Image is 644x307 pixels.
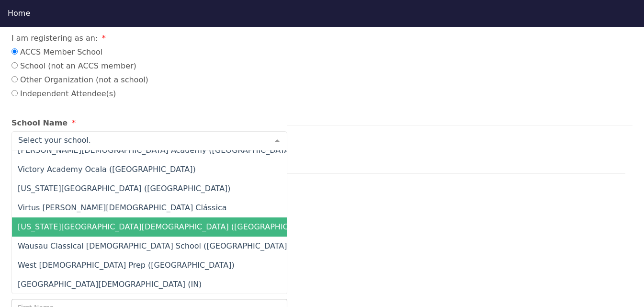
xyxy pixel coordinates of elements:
label: School (not an ACCS member) [11,60,148,72]
input: Independent Attendee(s) [11,90,18,96]
span: I am registering as an: [11,34,98,43]
input: ACCS Member School [11,48,18,55]
input: School (not an ACCS member) [11,62,18,68]
input: Other Organization (not a school) [11,76,18,82]
label: ACCS Member School [11,46,148,58]
span: School Name [11,118,68,127]
span: First Name [11,286,53,295]
span: [GEOGRAPHIC_DATA][DEMOGRAPHIC_DATA] (IN) [18,280,202,289]
span: [US_STATE][GEOGRAPHIC_DATA] ([GEOGRAPHIC_DATA]) [18,184,231,193]
input: Select your school. [16,136,268,145]
span: Victory Academy Ocala ([GEOGRAPHIC_DATA]) [18,165,196,174]
span: [PERSON_NAME][DEMOGRAPHIC_DATA] Academy ([GEOGRAPHIC_DATA]) [18,146,295,155]
div: Home [8,8,636,19]
span: West [DEMOGRAPHIC_DATA] Prep ([GEOGRAPHIC_DATA]) [18,261,235,270]
span: Wausau Classical [DEMOGRAPHIC_DATA] School ([GEOGRAPHIC_DATA]) [18,241,290,250]
span: [US_STATE][GEOGRAPHIC_DATA][DEMOGRAPHIC_DATA] ([GEOGRAPHIC_DATA]) [18,222,317,231]
span: Virtus [PERSON_NAME][DEMOGRAPHIC_DATA] Clássica [18,203,227,212]
label: Other Organization (not a school) [11,74,148,86]
label: Independent Attendee(s) [11,88,148,100]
